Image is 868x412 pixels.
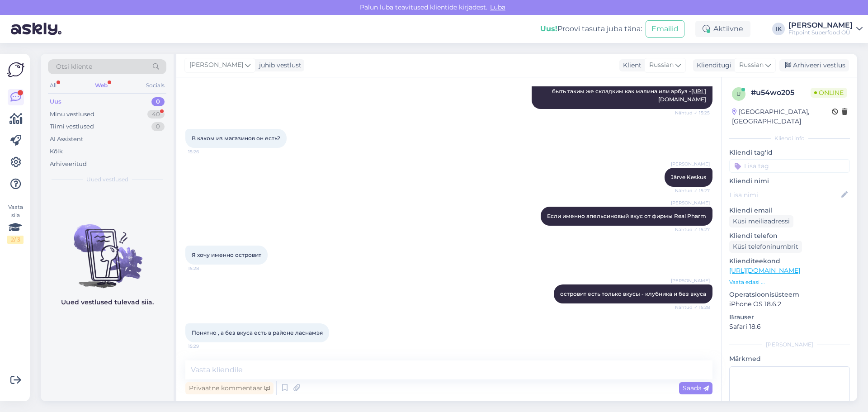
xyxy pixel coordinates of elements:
[560,290,706,297] span: островит есть только вкусы - клубника и без вкуса
[729,206,850,215] p: Kliendi email
[729,266,800,275] a: [URL][DOMAIN_NAME]
[7,236,24,244] div: 2 / 3
[772,23,785,35] div: IK
[61,298,154,307] p: Uued vestlused tulevad siia.
[50,147,63,156] div: Kõik
[729,159,850,173] input: Lisa tag
[732,107,832,126] div: [GEOGRAPHIC_DATA], [GEOGRAPHIC_DATA]
[41,208,174,289] img: No chats
[56,62,92,71] span: Otsi kliente
[151,122,165,131] div: 0
[547,213,706,219] span: Если именно апельсиновый вкус от фирмы Real Pharm
[675,304,710,311] span: Nähtud ✓ 15:28
[188,265,222,272] span: 15:28
[48,80,58,91] div: All
[192,329,323,336] span: Понятно , а без вкуса есть в районе ласнамэя
[649,60,674,70] span: Russian
[729,134,850,142] div: Kliendi info
[729,215,793,227] div: Küsi meiliaadressi
[729,241,802,253] div: Küsi telefoninumbrit
[151,97,165,106] div: 0
[50,110,94,119] div: Minu vestlused
[540,24,642,34] div: Proovi tasuta juba täna:
[147,110,165,119] div: 40
[675,187,710,194] span: Nähtud ✓ 15:27
[619,61,642,70] div: Klient
[736,90,741,97] span: u
[7,203,24,244] div: Vaata siia
[675,109,710,116] span: Nähtud ✓ 15:25
[729,341,850,349] div: [PERSON_NAME]
[729,278,850,286] p: Vaata edasi ...
[188,148,222,155] span: 15:26
[189,60,243,70] span: [PERSON_NAME]
[487,3,508,11] span: Luba
[729,148,850,157] p: Kliendi tag'id
[739,60,764,70] span: Russian
[729,313,850,322] p: Brauser
[50,135,83,144] div: AI Assistent
[192,135,280,142] span: В каком из магазинов он есть?
[188,343,222,350] span: 15:29
[675,226,710,233] span: Nähtud ✓ 15:27
[693,61,731,70] div: Klienditugi
[671,161,710,167] span: [PERSON_NAME]
[779,59,849,71] div: Arhiveeri vestlus
[729,299,850,309] p: iPhone OS 18.6.2
[93,80,109,91] div: Web
[788,29,853,36] div: Fitpoint Superfood OÜ
[729,354,850,364] p: Märkmed
[671,199,710,206] span: [PERSON_NAME]
[86,175,128,184] span: Uued vestlused
[7,61,24,78] img: Askly Logo
[729,256,850,266] p: Klienditeekond
[50,122,94,131] div: Tiimi vestlused
[683,384,709,392] span: Saada
[540,24,557,33] b: Uus!
[646,20,684,38] button: Emailid
[788,22,863,36] a: [PERSON_NAME]Fitpoint Superfood OÜ
[729,231,850,241] p: Kliendi telefon
[255,61,302,70] div: juhib vestlust
[729,322,850,331] p: Safari 18.6
[50,160,87,169] div: Arhiveeritud
[185,382,274,394] div: Privaatne kommentaar
[695,21,750,37] div: Aktiivne
[729,290,850,299] p: Operatsioonisüsteem
[192,251,261,258] span: Я хочу именно островит
[751,87,811,98] div: # u54wo205
[730,190,840,200] input: Lisa nimi
[50,97,61,106] div: Uus
[671,174,706,180] span: Järve Keskus
[671,277,710,284] span: [PERSON_NAME]
[788,22,853,29] div: [PERSON_NAME]
[729,176,850,186] p: Kliendi nimi
[811,88,847,98] span: Online
[144,80,166,91] div: Socials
